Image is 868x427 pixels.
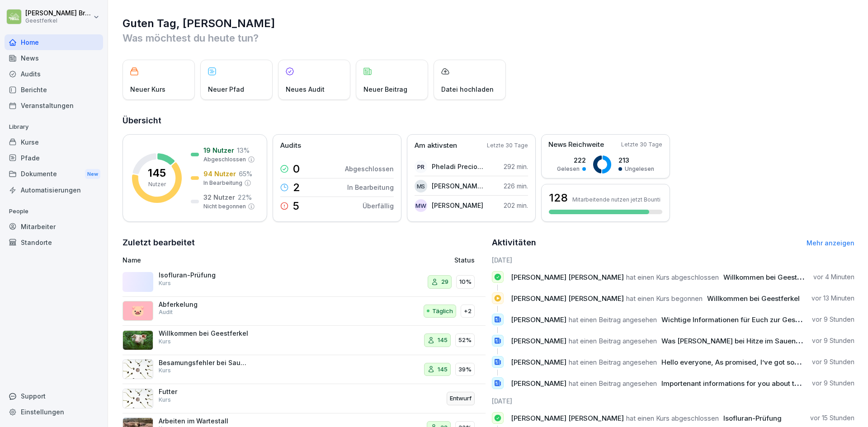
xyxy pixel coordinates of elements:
[131,303,145,319] p: 🐷
[810,413,854,422] p: vor 15 Stunden
[159,300,249,309] p: Abferkelung
[363,84,407,94] p: Neuer Beitrag
[569,358,657,366] span: hat einen Beitrag angesehen
[159,366,171,375] p: Kurs
[238,192,252,202] p: 22 %
[511,337,566,345] span: [PERSON_NAME]
[5,98,103,113] a: Veranstaltungen
[511,379,566,388] span: [PERSON_NAME]
[280,141,301,151] p: Audits
[813,272,854,282] p: vor 4 Minuten
[123,16,854,31] h1: Guten Tag, [PERSON_NAME]
[625,165,654,173] p: Ungelesen
[454,255,475,265] p: Status
[25,9,91,17] p: [PERSON_NAME] Bruns
[5,34,103,50] div: Home
[5,150,103,166] a: Pfade
[203,179,242,187] p: In Bearbeitung
[237,145,250,155] p: 13 %
[159,388,249,396] p: Futter
[459,277,472,286] p: 10%
[432,181,484,191] p: [PERSON_NAME] [PERSON_NAME]
[5,66,103,82] a: Audits
[286,84,325,94] p: Neues Audit
[504,181,528,191] p: 226 min.
[203,192,235,202] p: 32 Nutzer
[5,166,103,183] a: DokumenteNew
[159,308,173,316] p: Audit
[492,255,855,265] h6: [DATE]
[415,180,427,192] div: MS
[504,162,528,171] p: 292 min.
[123,255,350,265] p: Name
[432,307,453,316] p: Täglich
[203,202,246,211] p: Nicht begonnen
[159,329,249,338] p: Willkommen bei Geestferkel
[148,180,166,188] p: Nutzer
[203,169,236,178] p: 94 Nutzer
[123,114,854,127] h2: Übersicht
[511,294,624,303] span: [PERSON_NAME] [PERSON_NAME]
[293,182,300,193] p: 2
[123,326,486,355] a: Willkommen bei GeestferkelKurs14552%
[123,384,486,413] a: FutterKursEntwurf
[347,183,394,192] p: In Bearbeitung
[511,315,566,324] span: [PERSON_NAME]
[626,294,703,303] span: hat einen Kurs begonnen
[511,358,566,366] span: [PERSON_NAME]
[208,84,244,94] p: Neuer Pfad
[548,140,604,150] p: News Reichweite
[123,267,486,297] a: Isofluran-PrüfungKurs2910%
[812,379,854,388] p: vor 9 Stunden
[569,315,657,324] span: hat einen Beitrag angesehen
[504,201,528,210] p: 202 min.
[626,273,719,282] span: hat einen Kurs abgeschlossen
[5,50,103,66] div: News
[5,388,103,404] div: Support
[432,201,483,210] p: [PERSON_NAME]
[464,307,472,316] p: +2
[511,414,624,422] span: [PERSON_NAME] [PERSON_NAME]
[441,277,448,286] p: 29
[85,169,100,179] div: New
[293,164,300,174] p: 0
[5,204,103,219] p: People
[723,414,782,422] span: Isofluran-Prüfung
[25,18,91,24] p: Geestferkel
[5,219,103,235] div: Mitarbeiter
[159,417,249,425] p: Arbeiten im Wartestall
[5,235,103,250] div: Standorte
[363,201,394,211] p: Überfällig
[123,297,486,326] a: 🐷AbferkelungAuditTäglich+2
[415,199,427,212] div: MW
[123,389,153,408] img: e30uslgquzq3mm72mcqf4ts2.png
[441,84,494,94] p: Datei hochladen
[5,182,103,198] a: Automatisierungen
[812,357,854,366] p: vor 9 Stunden
[123,355,486,385] a: Besamungsfehler bei Sauen und JungsauenKurs14539%
[723,273,816,282] span: Willkommen bei Geestferkel
[487,141,528,150] p: Letzte 30 Tage
[458,336,472,345] p: 52%
[293,201,299,211] p: 5
[812,315,854,324] p: vor 9 Stunden
[511,273,624,282] span: [PERSON_NAME] [PERSON_NAME]
[569,337,657,345] span: hat einen Beitrag angesehen
[159,396,171,404] p: Kurs
[203,155,246,164] p: Abgeschlossen
[450,394,472,403] p: Entwurf
[5,82,103,98] div: Berichte
[707,294,800,303] span: Willkommen bei Geestferkel
[159,359,249,367] p: Besamungsfehler bei Sauen und Jungsauen
[549,190,568,206] h3: 128
[5,404,103,420] a: Einstellungen
[345,164,394,174] p: Abgeschlossen
[159,279,171,287] p: Kurs
[626,414,719,422] span: hat einen Kurs abgeschlossen
[123,359,153,379] img: e30uslgquzq3mm72mcqf4ts2.png
[203,145,234,155] p: 19 Nutzer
